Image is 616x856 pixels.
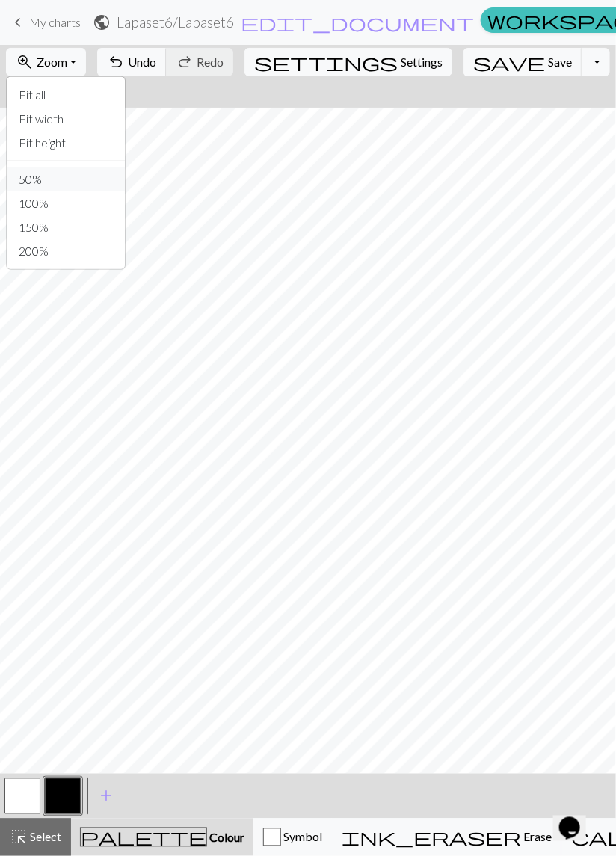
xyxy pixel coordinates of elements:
span: Erase [521,830,552,844]
span: add [97,786,115,807]
h2: Lapaset6 / Lapaset6 [117,13,234,31]
span: save [473,52,545,73]
button: 150% [7,215,125,239]
button: Undo [97,48,167,76]
span: My charts [29,15,81,29]
a: My charts [9,10,81,35]
span: edit_document [241,12,474,33]
button: Zoom [6,48,86,76]
button: Symbol [253,819,332,856]
button: 200% [7,239,125,263]
span: Zoom [37,55,67,69]
iframe: chat widget [553,796,601,841]
span: Settings [401,53,443,71]
button: 50% [7,167,125,191]
span: Undo [128,55,156,69]
button: Fit height [7,131,125,155]
span: zoom_in [16,52,34,73]
span: keyboard_arrow_left [9,12,27,33]
span: settings [254,52,398,73]
button: Save [463,48,582,76]
button: Fit width [7,107,125,131]
span: highlight_alt [10,827,28,848]
i: Settings [254,53,398,71]
span: ink_eraser [342,827,521,848]
button: Fit all [7,83,125,107]
button: Colour [71,819,253,856]
span: Save [548,55,572,69]
span: undo [107,52,125,73]
span: Select [28,830,61,844]
span: palette [81,827,206,848]
button: SettingsSettings [244,48,452,76]
span: Symbol [281,830,322,844]
button: Erase [332,819,561,856]
button: 100% [7,191,125,215]
span: public [93,12,111,33]
span: Colour [207,831,244,845]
